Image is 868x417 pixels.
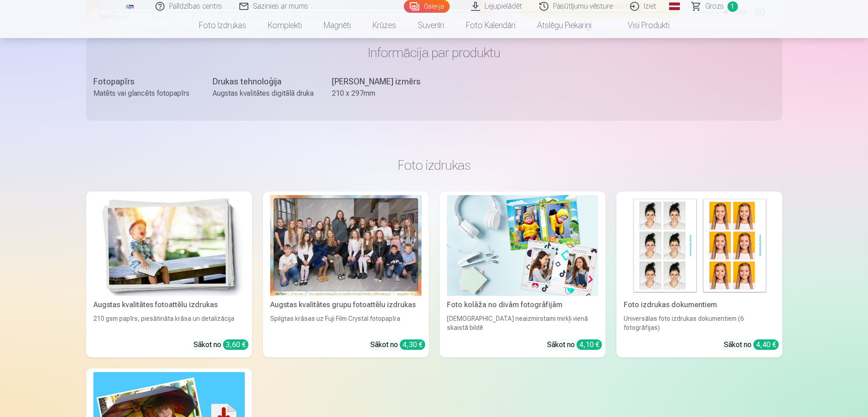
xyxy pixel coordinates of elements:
div: Foto kolāža no divām fotogrāfijām [443,299,602,310]
a: Komplekti [257,13,313,38]
div: Drukas tehnoloģija [213,75,314,88]
div: Spilgtas krāsas uz Fuji Film Crystal fotopapīra [267,314,425,332]
img: /fa1 [125,4,135,9]
a: Augstas kvalitātes grupu fotoattēlu izdrukasSpilgtas krāsas uz Fuji Film Crystal fotopapīraSākot ... [263,191,429,358]
h3: Informācija par produktu [93,44,775,61]
div: Sākot no [370,339,425,350]
div: 4,30 € [400,339,425,350]
span: Grozs [705,1,724,12]
img: Augstas kvalitātes fotoattēlu izdrukas [93,195,245,296]
a: Foto izdrukas dokumentiemFoto izdrukas dokumentiemUniversālas foto izdrukas dokumentiem (6 fotogr... [616,191,782,358]
div: Fotopapīrs [93,75,194,88]
div: Sākot no [547,339,602,350]
div: Matēts vai glancēts fotopapīrs [93,88,194,99]
a: Foto kolāža no divām fotogrāfijāmFoto kolāža no divām fotogrāfijām[DEMOGRAPHIC_DATA] neaizmirstam... [440,191,606,358]
div: Augstas kvalitātes grupu fotoattēlu izdrukas [267,299,425,310]
div: 4,40 € [753,339,779,350]
a: Augstas kvalitātes fotoattēlu izdrukasAugstas kvalitātes fotoattēlu izdrukas210 gsm papīrs, piesā... [86,191,252,358]
a: Suvenīri [407,13,455,38]
div: 210 gsm papīrs, piesātināta krāsa un detalizācija [90,314,248,332]
img: Foto izdrukas dokumentiem [624,195,775,296]
div: Augstas kvalitātes digitālā druka [213,88,314,99]
div: Sākot no [724,339,779,350]
div: Foto izdrukas dokumentiem [620,299,779,310]
a: Magnēti [313,13,362,38]
a: Foto izdrukas [188,13,257,38]
span: 1 [727,1,738,12]
div: [PERSON_NAME] izmērs [332,75,433,88]
div: 4,10 € [577,339,602,350]
div: Universālas foto izdrukas dokumentiem (6 fotogrāfijas) [620,314,779,332]
div: Augstas kvalitātes fotoattēlu izdrukas [90,299,248,310]
a: Visi produkti [602,13,680,38]
h3: Foto izdrukas [93,157,775,173]
div: [DEMOGRAPHIC_DATA] neaizmirstami mirkļi vienā skaistā bildē [443,314,602,332]
a: Krūzes [362,13,407,38]
a: Foto kalendāri [455,13,526,38]
div: 210 x 297mm [332,88,433,99]
a: Atslēgu piekariņi [526,13,602,38]
div: Sākot no [194,339,248,350]
div: 3,60 € [223,339,248,350]
img: Foto kolāža no divām fotogrāfijām [447,195,598,296]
